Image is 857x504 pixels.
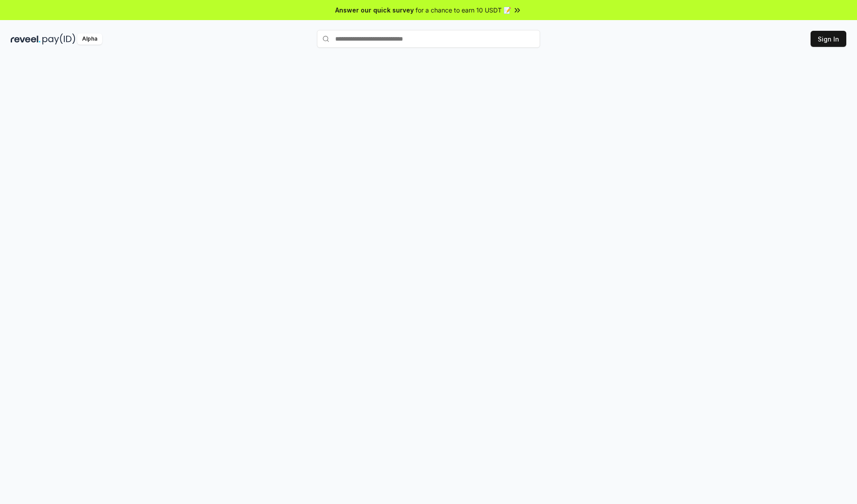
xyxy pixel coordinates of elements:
img: reveel_dark [11,33,41,45]
span: for a chance to earn 10 USDT 📝 [416,5,511,15]
button: Sign In [811,31,846,47]
div: Alpha [77,33,102,45]
img: pay_id [42,33,75,45]
span: Answer our quick survey [335,5,414,15]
